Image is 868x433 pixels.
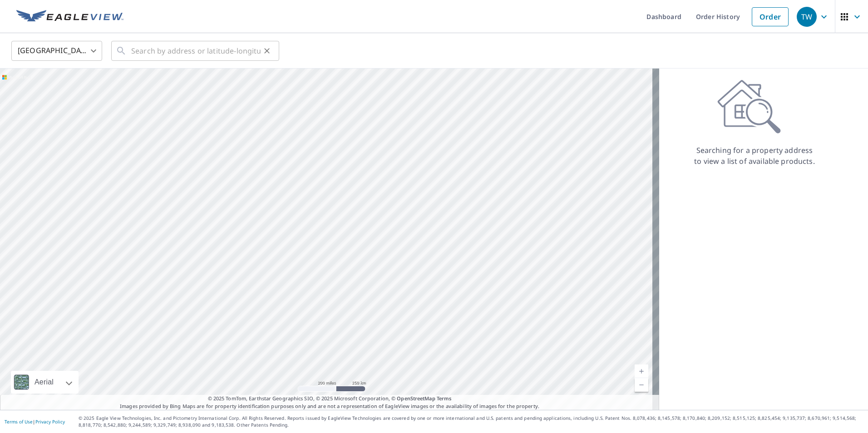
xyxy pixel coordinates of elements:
[16,10,123,24] img: EV Logo
[5,419,65,424] p: |
[11,38,102,64] div: [GEOGRAPHIC_DATA]
[635,364,648,378] a: Current Level 5, Zoom In
[32,371,56,394] div: Aerial
[79,415,863,428] p: © 2025 Eagle View Technologies, Inc. and Pictometry International Corp. All Rights Reserved. Repo...
[5,418,33,425] a: Terms of Use
[694,145,815,167] p: Searching for a property address to view a list of available products.
[635,378,648,392] a: Current Level 5, Zoom Out
[208,395,452,403] span: © 2025 TomTom, Earthstar Geographics SIO, © 2025 Microsoft Corporation, ©
[261,44,273,57] button: Clear
[131,38,261,64] input: Search by address or latitude-longitude
[35,418,65,425] a: Privacy Policy
[11,371,79,394] div: Aerial
[437,395,452,402] a: Terms
[397,395,435,402] a: OpenStreetMap
[752,7,789,26] a: Order
[797,7,817,27] div: TW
